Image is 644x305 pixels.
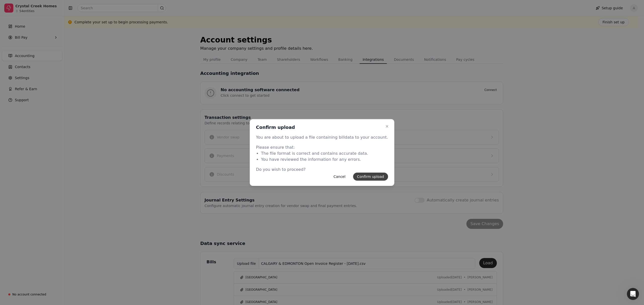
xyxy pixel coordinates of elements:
li: The file format is correct and contains accurate data. [261,150,388,157]
li: You have reviewed the information for any errors. [261,157,388,163]
iframe: Intercom live chat [627,288,639,300]
p: Please ensure that: [256,144,388,150]
p: Do you wish to proceed? [256,167,388,173]
button: Confirm upload [353,173,388,181]
p: You are about to upload a file containing bill data to your account. [256,134,388,140]
h2: Confirm upload [256,124,295,130]
button: Cancel [330,173,349,181]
